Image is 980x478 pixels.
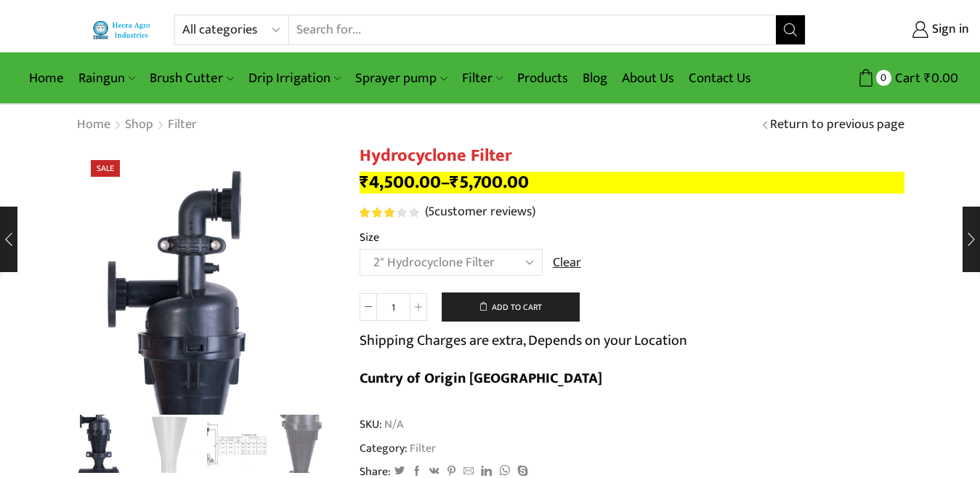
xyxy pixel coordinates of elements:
[124,116,154,135] a: Shop
[681,61,758,95] a: Contact Us
[274,415,334,475] a: Hydrocyclone Filter
[360,329,687,352] p: Shipping Charges are extra, Depends on your Location
[928,20,969,39] span: Sign in
[360,229,379,246] label: Size
[428,201,434,223] span: 5
[22,61,71,95] a: Home
[76,116,111,135] a: Home
[71,61,142,95] a: Raingun
[820,65,958,92] a: 0 Cart ₹0.00
[360,207,397,218] span: Rated out of 5 based on customer ratings
[76,116,198,135] nav: Breadcrumb
[450,167,459,197] span: ₹
[442,292,580,322] button: Add to cart
[553,254,581,273] a: Clear options
[770,116,904,135] a: Return to previous page
[91,160,120,177] span: Sale
[167,116,198,135] a: Filter
[382,416,403,433] span: N/A
[360,167,369,197] span: ₹
[827,17,969,43] a: Sign in
[360,207,421,218] span: 5
[876,70,891,85] span: 0
[289,15,776,44] input: Search for...
[73,413,133,473] a: Hydrocyclone Filter
[348,61,454,95] a: Sprayer pump
[450,167,529,197] bdi: 5,700.00
[891,68,920,88] span: Cart
[360,366,602,391] b: Cuntry of Origin [GEOGRAPHIC_DATA]
[408,439,436,458] a: Filter
[776,15,805,44] button: Search button
[924,67,931,89] span: ₹
[360,172,904,194] p: –
[360,207,418,218] div: Rated 3.20 out of 5
[455,61,510,95] a: Filter
[510,61,575,95] a: Products
[615,61,681,95] a: About Us
[360,146,904,167] h1: Hydrocyclone Filter
[360,416,904,433] span: SKU:
[73,415,133,473] li: 1 / 4
[241,61,348,95] a: Drip Irrigation
[274,415,334,473] li: 4 / 4
[207,415,267,475] img: Hydrocyclone-Filter-chart
[575,61,615,95] a: Blog
[360,440,436,457] span: Category:
[139,415,200,473] li: 2 / 4
[425,203,535,222] a: (5customer reviews)
[360,167,441,197] bdi: 4,500.00
[139,415,200,475] img: Hydrocyclone-Filter-1
[142,61,240,95] a: Brush Cutter
[207,415,267,473] li: 3 / 4
[377,293,410,321] input: Product quantity
[924,67,958,89] bdi: 0.00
